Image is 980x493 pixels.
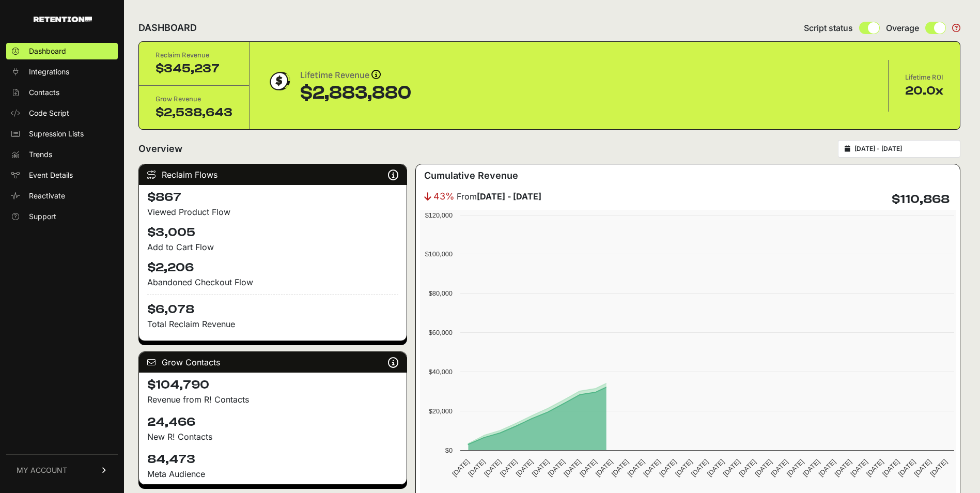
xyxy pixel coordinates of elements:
p: New R! Contacts [147,430,398,443]
text: [DATE] [594,458,614,478]
text: [DATE] [690,458,710,478]
text: [DATE] [530,458,550,478]
h2: Overview [138,142,182,156]
span: Dashboard [29,46,66,56]
a: Supression Lists [6,126,118,142]
span: Script status [804,22,853,34]
div: Add to Cart Flow [147,241,398,253]
text: [DATE] [578,458,598,478]
text: $100,000 [425,250,452,258]
h3: Cumulative Revenue [424,168,518,183]
h4: 24,466 [147,414,398,430]
p: Revenue from R! Contacts [147,393,398,406]
a: Trends [6,146,118,163]
text: [DATE] [928,458,948,478]
text: [DATE] [514,458,534,478]
img: Retention.com [34,17,92,22]
div: Grow Revenue [155,94,232,104]
text: [DATE] [610,458,630,478]
a: Event Details [6,167,118,183]
text: [DATE] [753,458,773,478]
text: [DATE] [737,458,757,478]
div: Reclaim Flows [139,164,407,185]
text: [DATE] [881,458,901,478]
span: Support [29,211,56,222]
div: Abandoned Checkout Flow [147,276,398,288]
span: MY ACCOUNT [17,465,67,475]
div: $2,538,643 [155,104,232,121]
text: $40,000 [428,368,452,376]
text: [DATE] [896,458,916,478]
div: Grow Contacts [139,352,407,373]
div: Meta Audience [147,468,398,480]
div: $345,237 [155,60,232,77]
span: Supression Lists [29,129,84,139]
text: [DATE] [769,458,789,478]
div: $2,883,880 [300,83,411,103]
span: Reactivate [29,191,65,201]
text: [DATE] [705,458,725,478]
a: Integrations [6,64,118,80]
text: $120,000 [425,211,452,219]
text: [DATE] [801,458,821,478]
div: Reclaim Revenue [155,50,232,60]
a: Contacts [6,84,118,101]
text: [DATE] [721,458,741,478]
h4: $110,868 [892,191,950,208]
img: dollar-coin-05c43ed7efb7bc0c12610022525b4bbbb207c7efeef5aecc26f025e68dcafac9.png [266,68,292,94]
text: [DATE] [642,458,662,478]
text: [DATE] [674,458,694,478]
h4: 84,473 [147,451,398,468]
text: $60,000 [428,329,452,336]
text: [DATE] [498,458,518,478]
text: [DATE] [562,458,582,478]
a: Reactivate [6,188,118,204]
text: [DATE] [817,458,837,478]
span: 43% [433,189,455,204]
span: Trends [29,149,52,160]
h4: $867 [147,189,398,206]
text: [DATE] [785,458,805,478]
text: [DATE] [865,458,885,478]
text: [DATE] [833,458,853,478]
h2: DASHBOARD [138,21,197,35]
text: [DATE] [658,458,678,478]
text: [DATE] [626,458,646,478]
h4: $104,790 [147,377,398,393]
text: [DATE] [912,458,932,478]
a: MY ACCOUNT [6,454,118,486]
text: [DATE] [483,458,503,478]
a: Code Script [6,105,118,121]
a: Support [6,208,118,225]
span: From [457,190,541,203]
h4: $3,005 [147,224,398,241]
a: Dashboard [6,43,118,59]
h4: $6,078 [147,295,398,318]
div: Lifetime ROI [905,72,943,83]
span: Event Details [29,170,73,180]
text: $80,000 [428,289,452,297]
span: Code Script [29,108,69,118]
text: $20,000 [428,407,452,415]
text: [DATE] [546,458,566,478]
div: Viewed Product Flow [147,206,398,218]
text: $0 [445,446,452,454]
text: [DATE] [849,458,869,478]
p: Total Reclaim Revenue [147,318,398,330]
h4: $2,206 [147,259,398,276]
text: [DATE] [466,458,487,478]
span: Integrations [29,67,69,77]
text: [DATE] [450,458,471,478]
span: Contacts [29,87,59,98]
span: Overage [886,22,919,34]
div: 20.0x [905,83,943,99]
div: Lifetime Revenue [300,68,411,83]
strong: [DATE] - [DATE] [477,191,541,202]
